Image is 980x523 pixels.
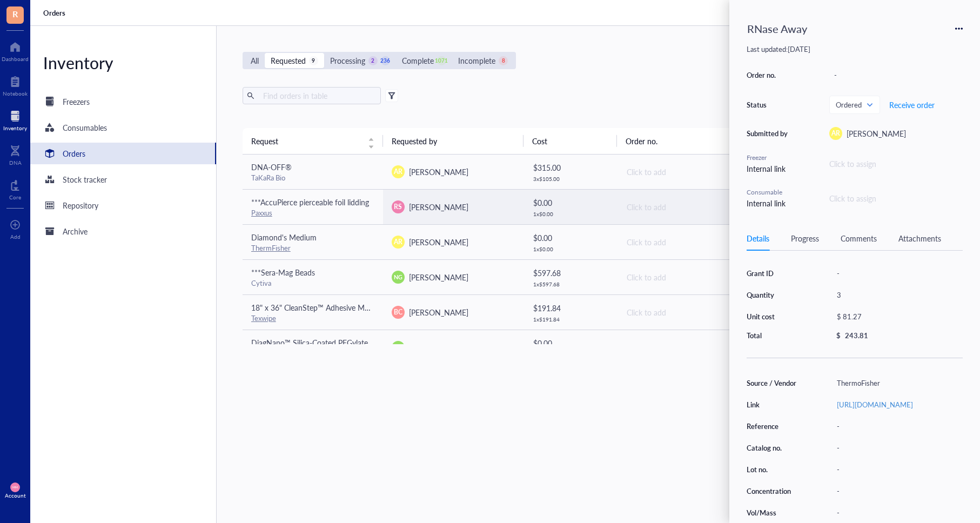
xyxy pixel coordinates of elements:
[747,44,963,54] div: Last updated: [DATE]
[837,399,913,410] a: [URL][DOMAIN_NAME]
[499,56,508,65] div: 8
[3,90,28,97] div: Notebook
[831,129,840,138] span: AR
[394,307,402,317] span: BC
[836,100,871,110] span: Ordered
[617,259,757,294] td: Click to add
[251,197,369,207] span: ***AccuPierce pierceable foil lidding
[251,207,272,218] a: Paxxus
[9,194,21,200] div: Core
[383,128,523,154] th: Requested by
[30,169,216,190] a: Stock tracker
[832,484,963,499] div: -
[251,55,259,66] div: All
[747,400,802,410] div: Link
[747,232,769,244] div: Details
[409,307,468,318] span: [PERSON_NAME]
[330,55,365,66] div: Processing
[402,55,434,66] div: Complete
[3,108,27,131] a: Inventory
[627,271,749,283] div: Click to add
[409,166,468,177] span: [PERSON_NAME]
[43,8,68,18] a: Orders
[617,155,757,190] td: Click to add
[898,232,941,244] div: Attachments
[832,419,963,434] div: -
[617,224,757,259] td: Click to add
[747,153,790,163] div: Freezer
[12,7,18,21] span: R
[747,465,802,474] div: Lot no.
[889,96,935,113] button: Receive order
[30,220,216,242] a: Archive
[533,281,608,287] div: 1 x $ 597.68
[9,177,21,200] a: Core
[458,55,495,66] div: Incomplete
[832,309,958,324] div: $ 81.27
[368,56,378,65] div: 2
[627,236,749,248] div: Click to add
[409,202,468,212] span: [PERSON_NAME]
[617,330,757,365] td: Click to add
[394,237,402,247] span: AR
[832,462,963,477] div: -
[394,343,402,352] span: NG
[63,173,107,185] div: Stock tracker
[30,195,216,216] a: Repository
[30,117,216,138] a: Consumables
[747,312,802,321] div: Unit cost
[742,17,812,40] div: RNase Away
[627,166,749,178] div: Click to add
[63,225,88,237] div: Archive
[10,233,21,240] div: Add
[845,331,868,340] div: 243.81
[394,167,402,177] span: AR
[3,125,27,131] div: Inventory
[791,232,819,244] div: Progress
[747,378,802,388] div: Source / Vendor
[394,202,402,212] span: RS
[251,135,361,147] span: Request
[251,267,315,278] span: ***Sera-Mag Beads
[617,128,757,154] th: Order no.
[889,100,935,109] span: Receive order
[841,232,877,244] div: Comments
[63,122,107,133] div: Consumables
[2,38,29,62] a: Dashboard
[617,294,757,330] td: Click to add
[30,91,216,112] a: Freezers
[437,56,446,65] div: 1071
[617,189,757,224] td: Click to add
[271,55,306,66] div: Requested
[30,143,216,164] a: Orders
[523,128,617,154] th: Cost
[251,337,599,348] span: DiagNano™ Silica-Coated PEGylated Gold Nanorods, 10 nm, Absorption Max 850 nm, 10 nm Silica Shell
[747,197,790,209] div: Internal link
[30,52,216,73] div: Inventory
[829,192,963,204] div: Click to assign
[829,158,963,170] div: Click to assign
[533,232,608,244] div: $ 0.00
[836,331,841,340] div: $
[832,505,963,520] div: -
[394,273,402,281] span: NG
[409,272,468,283] span: [PERSON_NAME]
[829,68,963,83] div: -
[747,508,802,518] div: Vol/Mass
[309,56,318,65] div: 9
[847,128,906,139] span: [PERSON_NAME]
[251,313,276,323] a: Texwipe
[747,100,790,110] div: Status
[533,162,608,173] div: $ 315.00
[627,341,749,353] div: Click to add
[747,129,790,138] div: Submitted by
[243,52,516,69] div: segmented control
[243,128,383,154] th: Request
[12,486,17,489] span: MM
[259,88,377,104] input: Find orders in table
[533,246,608,252] div: 1 x $ 0.00
[533,197,608,209] div: $ 0.00
[747,443,802,453] div: Catalog no.
[63,199,98,211] div: Repository
[747,290,802,300] div: Quantity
